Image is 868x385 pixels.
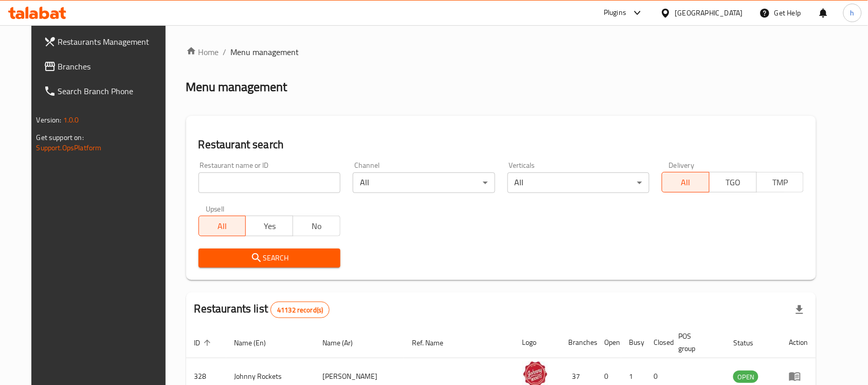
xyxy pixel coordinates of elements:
button: Yes [245,216,293,236]
a: Home [186,46,219,58]
div: OPEN [733,371,758,383]
button: All [198,216,246,236]
button: TMP [756,172,804,192]
a: Search Branch Phone [35,79,176,103]
div: All [353,172,495,193]
span: Branches [58,60,168,73]
span: ID [194,337,214,349]
div: Plugins [604,7,626,19]
span: All [203,219,242,234]
span: Yes [250,219,289,234]
span: TMP [761,175,800,190]
h2: Restaurant search [198,137,804,152]
span: Restaurants Management [58,36,168,48]
li: / [223,46,227,58]
label: Delivery [669,162,695,169]
span: TGO [714,175,753,190]
th: Busy [621,327,646,358]
span: Menu management [231,46,299,58]
a: Restaurants Management [35,29,176,54]
h2: Restaurants list [194,301,330,318]
th: Logo [514,327,560,358]
th: Closed [646,327,671,358]
button: No [293,216,340,236]
span: 1.0.0 [63,113,79,127]
th: Branches [560,327,596,358]
span: Name (En) [234,337,280,349]
span: h [851,7,855,19]
nav: breadcrumb [186,46,817,58]
div: Total records count [270,302,330,318]
h2: Menu management [186,79,287,95]
div: [GEOGRAPHIC_DATA] [675,7,743,19]
span: No [297,219,336,234]
button: Search [198,249,340,268]
span: All [666,175,706,190]
input: Search for restaurant name or ID.. [198,172,340,193]
th: Action [781,327,816,358]
div: All [508,172,649,193]
span: POS group [679,330,713,355]
label: Upsell [206,205,225,213]
span: 41132 record(s) [271,305,329,315]
a: Branches [35,54,176,79]
span: Version: [37,113,62,127]
span: Ref. Name [412,337,457,349]
a: Support.OpsPlatform [37,141,102,154]
button: All [662,172,710,192]
div: Menu [789,370,808,382]
span: Search Branch Phone [58,85,168,97]
button: TGO [709,172,757,192]
span: Name (Ar) [322,337,366,349]
span: Get support on: [37,131,84,144]
span: OPEN [733,371,758,383]
div: Export file [787,297,812,322]
th: Open [596,327,621,358]
span: Search [207,252,332,265]
span: Status [733,337,767,349]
